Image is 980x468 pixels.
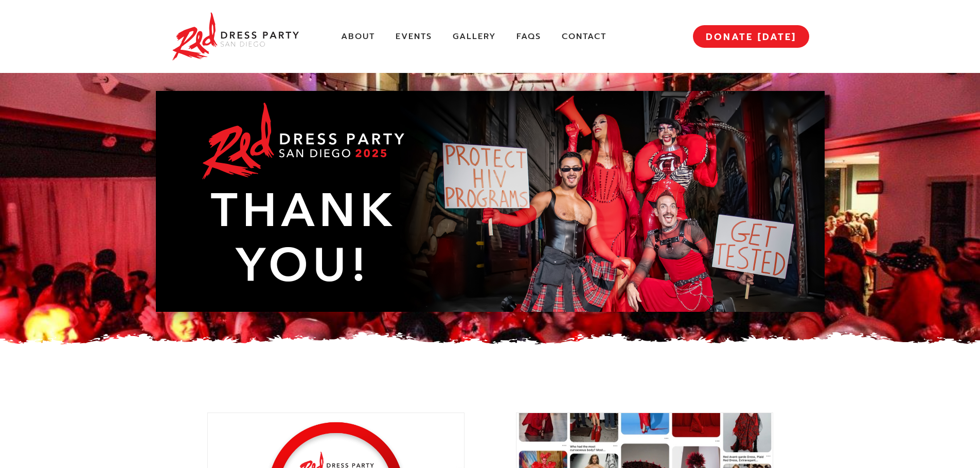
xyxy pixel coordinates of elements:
[171,10,300,63] img: Red Dress Party San Diego
[396,31,432,42] a: Events
[693,25,809,48] a: DONATE [DATE]
[516,31,541,42] a: FAQs
[341,31,375,42] a: About
[453,31,496,42] a: Gallery
[562,31,607,42] a: Contact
